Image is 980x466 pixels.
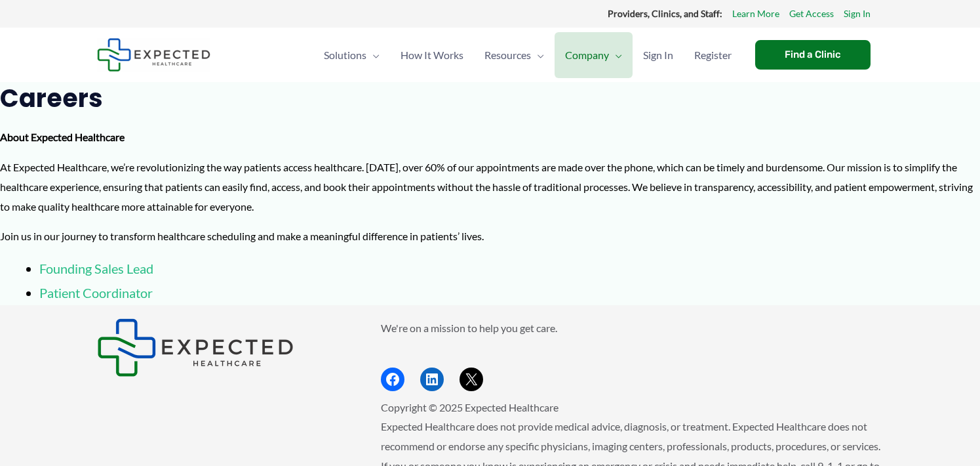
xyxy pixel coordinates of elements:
[609,32,622,78] span: Menu Toggle
[755,40,871,70] a: Find a Clinic
[390,32,474,78] a: How It Works
[684,32,742,78] a: Register
[313,32,742,78] nav: Primary Site Navigation
[366,32,380,78] span: Menu Toggle
[555,32,633,78] a: CompanyMenu Toggle
[565,32,609,78] span: Company
[732,5,779,22] a: Learn More
[844,5,871,22] a: Sign In
[97,318,348,377] aside: Footer Widget 1
[39,261,153,276] a: Founding Sales Lead
[381,318,884,338] p: We're on a mission to help you get care.
[381,318,884,391] aside: Footer Widget 2
[531,32,544,78] span: Menu Toggle
[324,32,366,78] span: Solutions
[381,401,559,413] span: Copyright © 2025 Expected Healthcare
[633,32,684,78] a: Sign In
[643,32,673,78] span: Sign In
[789,5,834,22] a: Get Access
[401,32,463,78] span: How It Works
[694,32,732,78] span: Register
[313,32,390,78] a: SolutionsMenu Toggle
[474,32,555,78] a: ResourcesMenu Toggle
[608,8,722,19] strong: Providers, Clinics, and Staff:
[97,318,294,377] img: Expected Healthcare Logo - side, dark font, small
[97,38,210,72] img: Expected Healthcare Logo - side, dark font, small
[39,285,153,301] a: Patient Coordinator
[484,32,531,78] span: Resources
